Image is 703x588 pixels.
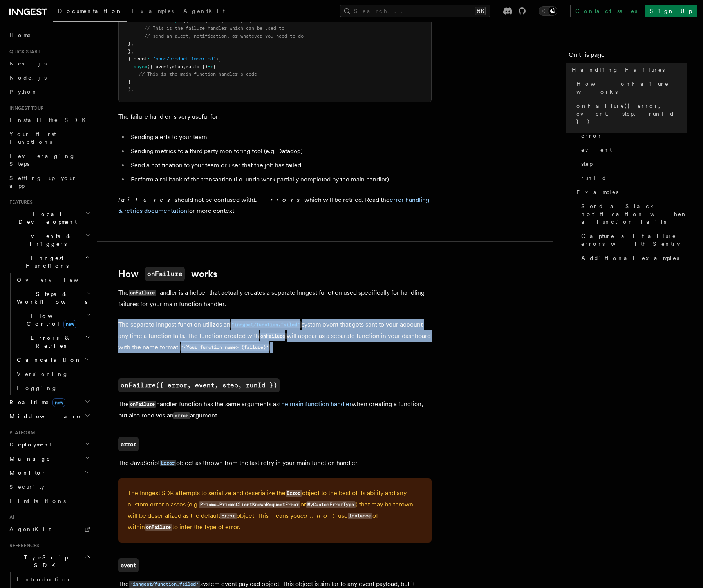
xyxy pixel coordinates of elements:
a: Limitations [6,494,92,508]
code: Error [220,513,237,519]
a: Sign Up [645,5,697,17]
code: error [173,412,190,419]
span: , [183,64,186,69]
code: MyCustomErrorType [306,501,356,508]
button: Realtimenew [6,395,92,409]
span: onFailure [139,18,164,24]
span: Limitations [9,498,66,504]
span: Next.js [9,60,47,67]
span: Manage [6,455,51,463]
a: Setting up your app [6,171,92,193]
span: Additional examples [581,254,679,262]
span: // send an alert, notification, or whatever you need to do [145,33,304,39]
span: Introduction [17,576,73,583]
code: onFailure({ error, event, step, runId }) [118,378,280,392]
a: Python [6,85,92,99]
h4: On this page [569,50,687,63]
span: Home [9,31,31,39]
span: Capture all failure errors with Sentry [581,232,687,248]
a: onFailure({ error, event, step, runId }) [573,99,687,129]
span: ); [128,87,134,92]
span: Monitor [6,469,46,477]
a: Leveraging Steps [6,149,92,171]
code: Prisma.PrismaClientKnownRequestError [199,501,300,508]
a: Handling Failures [569,63,687,77]
button: Steps & Workflows [14,287,92,309]
a: Install the SDK [6,113,92,127]
li: Send a notification to your team or user that the job has failed [128,160,432,171]
span: Inngest tour [6,105,44,111]
code: Error [160,460,176,466]
span: Features [6,199,33,205]
span: async [169,18,183,24]
p: The handler is a helper that actually creates a separate Inngest function used specifically for h... [118,287,432,310]
span: How onFailure works [576,80,687,96]
button: Manage [6,452,92,466]
a: runId [578,171,687,185]
button: Inngest Functions [6,251,92,273]
button: Monitor [6,466,92,480]
p: The Inngest SDK attempts to serialize and deserialize the object to the best of its ability and a... [128,488,422,533]
a: event [118,558,139,572]
button: Search...⌘K [340,5,490,17]
kbd: ⌘K [475,7,486,15]
span: Leveraging Steps [9,153,76,167]
button: TypeScript SDK [6,550,92,572]
span: TypeScript SDK [6,554,85,569]
li: Sending metrics to a third party monitoring tool (e.g. Datadog) [128,146,432,157]
span: Setting up your app [9,175,77,189]
a: Documentation [53,2,127,22]
span: Versioning [17,371,69,377]
span: Flow Control [14,312,86,328]
a: Overview [14,273,92,287]
a: Contact sales [570,5,642,17]
span: // This is the failure handler which can be used to [145,25,284,31]
span: : [147,56,150,62]
span: AgentKit [183,8,225,14]
button: Errors & Retries [14,331,92,353]
span: runId [581,174,607,182]
a: Security [6,480,92,494]
span: Local Development [6,210,85,226]
a: HowonFailureworks [118,267,217,281]
code: onFailure [129,401,156,408]
a: Logging [14,381,92,395]
code: "inngest/function.failed" [230,321,302,328]
span: Send a Slack notification when a function fails [581,202,687,226]
span: => [208,64,213,69]
span: AgentKit [9,526,51,532]
span: Handling Failures [572,66,665,74]
span: step [172,64,183,69]
a: Examples [127,2,179,21]
span: Python [9,89,38,95]
div: Inngest Functions [6,273,92,395]
code: Error [286,490,302,497]
span: , [219,56,221,62]
code: onFailure [145,267,185,281]
span: References [6,543,39,549]
a: "inngest/function.failed" [129,580,200,588]
span: } [128,79,131,85]
span: Your first Functions [9,131,56,145]
button: Events & Triggers [6,229,92,251]
span: event [581,146,612,154]
button: Deployment [6,437,92,452]
p: should not be confused with which will be retried. Read the for more context. [118,194,432,216]
span: Platform [6,430,35,436]
span: Middleware [6,412,81,420]
span: new [63,320,76,328]
a: Examples [573,185,687,199]
a: AgentKit [6,522,92,536]
span: { [249,18,251,24]
a: Send a Slack notification when a function fails [578,199,687,229]
span: , [205,18,208,24]
span: { event [128,56,147,62]
span: Inngest Functions [6,254,85,270]
span: Examples [576,188,618,196]
span: } [128,49,131,54]
button: Middleware [6,409,92,423]
a: Next.js [6,56,92,71]
span: Node.js [9,74,47,81]
a: Versioning [14,367,92,381]
em: Failures [118,196,175,203]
